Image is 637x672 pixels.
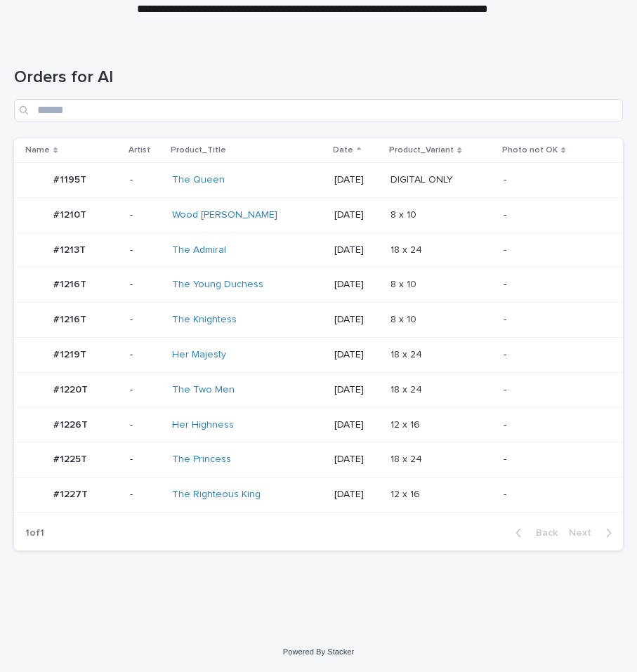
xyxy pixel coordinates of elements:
p: - [504,454,600,466]
p: - [504,174,600,186]
p: [DATE] [334,279,380,291]
p: 18 x 24 [390,346,425,361]
a: The Admiral [172,244,226,256]
p: - [504,419,600,431]
p: #1220T [53,381,91,396]
p: #1216T [53,276,89,291]
a: Her Highness [172,419,234,431]
p: 12 x 16 [390,486,423,501]
tr: #1210T#1210T -Wood [PERSON_NAME] [DATE]8 x 108 x 10 - [14,197,623,232]
p: - [504,489,600,501]
p: - [130,349,161,361]
tr: #1227T#1227T -The Righteous King [DATE]12 x 1612 x 16 - [14,477,623,513]
p: - [504,384,600,396]
p: - [504,209,600,221]
a: Wood [PERSON_NAME] [172,209,277,221]
p: - [130,314,161,326]
p: - [130,244,161,256]
input: Search [14,99,623,121]
p: [DATE] [334,314,380,326]
h1: Orders for AI [14,67,623,88]
a: Powered By Stacker [283,647,354,656]
p: #1195T [53,171,89,186]
p: - [130,279,161,291]
tr: #1195T#1195T -The Queen [DATE]DIGITAL ONLYDIGITAL ONLY - [14,162,623,197]
p: 8 x 10 [390,311,419,326]
p: #1210T [53,206,89,221]
p: [DATE] [334,209,380,221]
p: - [130,419,161,431]
p: #1226T [53,416,91,431]
p: - [130,384,161,396]
a: The Two Men [172,384,235,396]
p: Name [25,143,50,158]
p: - [130,174,161,186]
a: The Young Duchess [172,279,263,291]
p: Artist [129,143,150,158]
p: #1213T [53,242,88,256]
p: - [504,244,600,256]
a: The Queen [172,174,225,186]
tr: #1225T#1225T -The Princess [DATE]18 x 2418 x 24 - [14,442,623,477]
p: Product_Title [171,143,226,158]
p: 1 of 1 [14,516,55,551]
tr: #1216T#1216T -The Knightess [DATE]8 x 108 x 10 - [14,303,623,338]
tr: #1216T#1216T -The Young Duchess [DATE]8 x 108 x 10 - [14,268,623,303]
p: 8 x 10 [390,276,419,291]
p: Photo not OK [502,143,558,158]
p: 8 x 10 [390,206,419,221]
p: [DATE] [334,174,380,186]
p: #1219T [53,346,89,361]
p: [DATE] [334,244,380,256]
p: [DATE] [334,489,380,501]
p: - [130,454,161,466]
p: - [130,489,161,501]
tr: #1226T#1226T -Her Highness [DATE]12 x 1612 x 16 - [14,407,623,442]
p: - [504,279,600,291]
tr: #1213T#1213T -The Admiral [DATE]18 x 2418 x 24 - [14,232,623,268]
tr: #1219T#1219T -Her Majesty [DATE]18 x 2418 x 24 - [14,337,623,372]
span: Next [569,528,600,538]
span: Back [527,528,558,538]
button: Next [563,527,623,539]
tr: #1220T#1220T -The Two Men [DATE]18 x 2418 x 24 - [14,372,623,407]
p: 18 x 24 [390,451,425,466]
p: Date [333,143,353,158]
p: DIGITAL ONLY [390,171,456,186]
p: - [504,349,600,361]
p: #1225T [53,451,90,466]
p: [DATE] [334,349,380,361]
p: #1227T [53,486,91,501]
p: 18 x 24 [390,381,425,396]
p: - [130,209,161,221]
a: The Princess [172,454,231,466]
p: [DATE] [334,419,380,431]
p: [DATE] [334,454,380,466]
p: Product_Variant [389,143,454,158]
p: 12 x 16 [390,416,423,431]
a: The Knightess [172,314,237,326]
p: - [504,314,600,326]
a: The Righteous King [172,489,261,501]
a: Her Majesty [172,349,226,361]
p: 18 x 24 [390,242,425,256]
p: [DATE] [334,384,380,396]
button: Back [504,527,563,539]
p: #1216T [53,311,89,326]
